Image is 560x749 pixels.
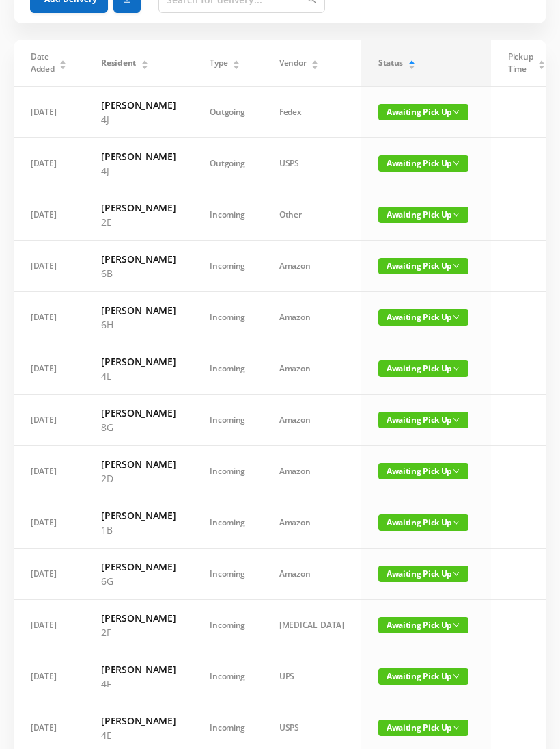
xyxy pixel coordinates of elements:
i: icon: caret-up [141,58,148,62]
td: [DATE] [14,241,84,292]
td: [DATE] [14,138,84,189]
td: Incoming [193,189,262,241]
td: Outgoing [193,87,262,138]
td: Incoming [193,292,262,343]
span: Awaiting Pick Up [378,258,468,274]
i: icon: down [453,417,460,423]
div: Sort [311,58,319,66]
i: icon: down [453,673,460,680]
td: USPS [262,138,361,189]
i: icon: down [453,622,460,629]
td: Amazon [262,241,361,292]
span: Awaiting Pick Up [378,566,468,582]
i: icon: down [453,365,460,372]
td: [DATE] [14,600,84,651]
span: Awaiting Pick Up [378,720,468,736]
td: Amazon [262,395,361,446]
td: [DATE] [14,446,84,497]
h6: [PERSON_NAME] [101,200,176,215]
div: Sort [232,58,240,66]
span: Awaiting Pick Up [378,155,468,172]
span: Awaiting Pick Up [378,207,468,223]
h6: [PERSON_NAME] [101,713,176,728]
p: 4J [101,112,176,127]
td: Incoming [193,395,262,446]
td: Other [262,189,361,241]
span: Awaiting Pick Up [378,617,468,633]
span: Awaiting Pick Up [378,104,468,120]
i: icon: caret-up [538,58,546,62]
p: 4E [101,728,176,742]
td: Incoming [193,241,262,292]
i: icon: caret-down [233,64,240,68]
p: 4J [101,163,176,178]
p: 1B [101,523,176,537]
span: Date Added [31,51,55,75]
td: [DATE] [14,189,84,241]
i: icon: caret-down [311,64,319,68]
p: 6B [101,266,176,280]
h6: [PERSON_NAME] [101,354,176,369]
i: icon: down [453,263,460,270]
span: Awaiting Pick Up [378,360,468,377]
i: icon: caret-down [59,64,67,68]
span: Awaiting Pick Up [378,309,468,326]
i: icon: down [453,109,460,116]
h6: [PERSON_NAME] [101,149,176,163]
span: Awaiting Pick Up [378,463,468,479]
i: icon: caret-up [233,58,240,62]
td: [DATE] [14,549,84,600]
i: icon: caret-up [408,58,415,62]
i: icon: caret-down [141,64,148,68]
h6: [PERSON_NAME] [101,252,176,266]
h6: [PERSON_NAME] [101,303,176,317]
p: 2E [101,215,176,229]
h6: [PERSON_NAME] [101,98,176,112]
td: [DATE] [14,497,84,549]
h6: [PERSON_NAME] [101,457,176,471]
h6: [PERSON_NAME] [101,611,176,625]
span: Status [378,57,403,69]
i: icon: down [453,160,460,167]
td: [MEDICAL_DATA] [262,600,361,651]
td: Incoming [193,651,262,702]
i: icon: caret-up [59,58,67,62]
i: icon: caret-up [311,58,319,62]
p: 6G [101,574,176,588]
span: Resident [101,57,136,69]
i: icon: caret-down [538,64,546,68]
i: icon: down [453,724,460,731]
p: 4E [101,369,176,383]
td: Fedex [262,87,361,138]
div: Sort [141,58,149,66]
h6: [PERSON_NAME] [101,508,176,523]
span: Awaiting Pick Up [378,668,468,685]
p: 8G [101,420,176,434]
td: UPS [262,651,361,702]
td: [DATE] [14,651,84,702]
span: Awaiting Pick Up [378,412,468,428]
td: Incoming [193,446,262,497]
h6: [PERSON_NAME] [101,662,176,676]
i: icon: down [453,570,460,577]
span: Type [210,57,227,69]
td: Incoming [193,343,262,395]
td: [DATE] [14,343,84,395]
div: Sort [59,58,67,66]
td: Amazon [262,549,361,600]
td: Incoming [193,600,262,651]
td: Incoming [193,497,262,549]
td: Incoming [193,549,262,600]
td: [DATE] [14,87,84,138]
div: Sort [537,58,546,66]
td: Amazon [262,446,361,497]
div: Sort [408,58,416,66]
td: Amazon [262,343,361,395]
i: icon: down [453,519,460,526]
p: 2F [101,625,176,640]
td: [DATE] [14,292,84,343]
p: 6H [101,317,176,332]
td: Outgoing [193,138,262,189]
p: 2D [101,471,176,486]
span: Pickup Time [508,51,533,75]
